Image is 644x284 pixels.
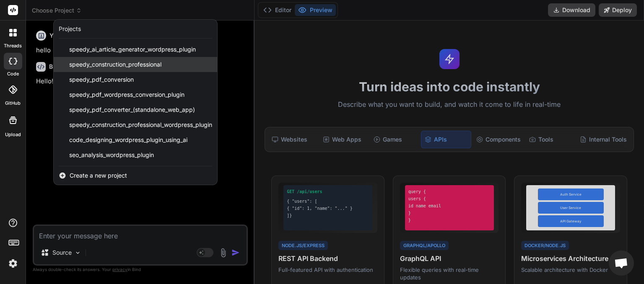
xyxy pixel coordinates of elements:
[7,70,19,77] label: code
[69,121,212,129] span: speedy_construction_professional_wordpress_plugin
[609,250,634,276] a: Open chat
[69,151,154,159] span: seo_analysis_wordpress_plugin
[6,256,20,271] img: settings
[69,75,134,84] span: speedy_pdf_conversion
[69,106,195,114] span: speedy_pdf_converter_(standalone_web_app)
[69,90,184,99] span: speedy_pdf_wordpress_conversion_plugin
[59,25,81,33] div: Projects
[4,42,22,49] label: threads
[70,171,127,180] span: Create a new project
[5,131,21,138] label: Upload
[69,136,187,144] span: code_designing_wordpress_plugin_using_ai
[5,100,21,107] label: GitHub
[69,45,196,54] span: speedy_ai_article_generator_wordpress_plugin
[69,60,161,69] span: speedy_construction_professional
